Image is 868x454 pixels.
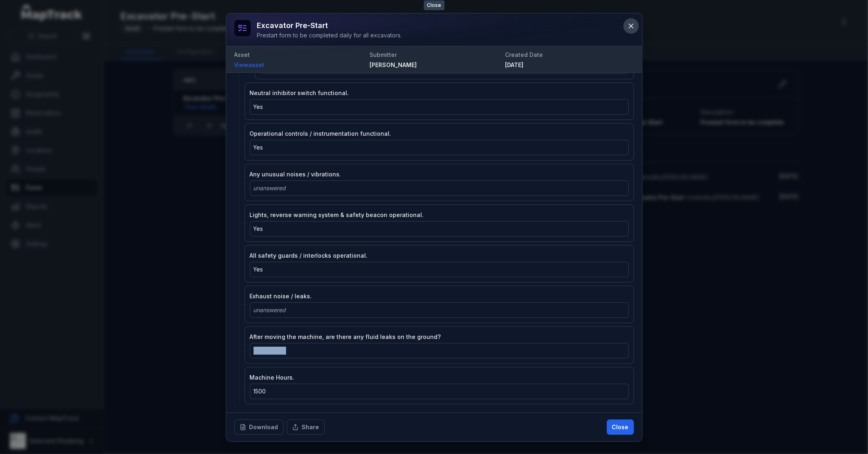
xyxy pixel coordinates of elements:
[250,89,349,96] span: Neutral inhibitor switch functional.
[257,20,402,31] h3: Excavator Pre-Start
[424,0,444,10] span: Close
[254,306,286,313] span: unanswered
[254,225,263,232] span: Yes
[505,61,523,68] time: 8/19/2025, 2:05:54 PM
[505,61,523,68] span: [DATE]
[370,51,397,58] span: Submitter
[250,252,368,259] span: All safety guards / interlocks operational.
[234,419,284,435] button: Download
[607,419,634,435] button: Close
[505,51,543,58] span: Created Date
[254,144,263,151] span: Yes
[254,185,286,191] span: unanswered
[250,374,295,381] span: Machine Hours.
[254,266,263,273] span: Yes
[250,293,312,300] span: Exhaust noise / leaks.
[234,51,250,58] span: Asset
[250,211,424,218] span: Lights, reverse warning system & safety beacon operational.
[257,31,402,39] div: Prestart form to be completed daily for all excavators.
[234,61,363,69] a: Viewasset
[254,388,266,395] span: 1500
[250,130,391,137] span: Operational controls / instrumentation functional.
[287,419,325,435] button: Share
[254,347,286,354] span: unanswered
[254,103,263,110] span: Yes
[250,171,341,178] span: Any unusual noises / vibrations.
[370,61,417,68] span: [PERSON_NAME]
[250,333,441,340] span: After moving the machine, are there any fluid leaks on the ground?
